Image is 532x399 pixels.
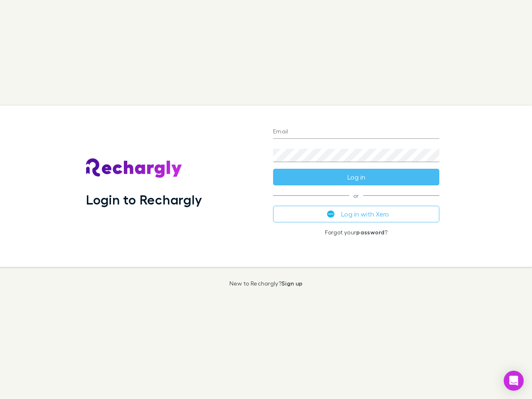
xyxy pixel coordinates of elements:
img: Rechargly's Logo [86,158,182,178]
p: Forgot your ? [273,229,439,236]
a: password [356,229,384,236]
span: or [273,195,439,196]
p: New to Rechargly? [229,280,303,287]
button: Log in with Xero [273,206,439,222]
div: Open Intercom Messenger [504,371,524,391]
img: Xero's logo [327,210,335,218]
h1: Login to Rechargly [86,192,202,207]
a: Sign up [281,280,303,287]
button: Log in [273,169,439,185]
